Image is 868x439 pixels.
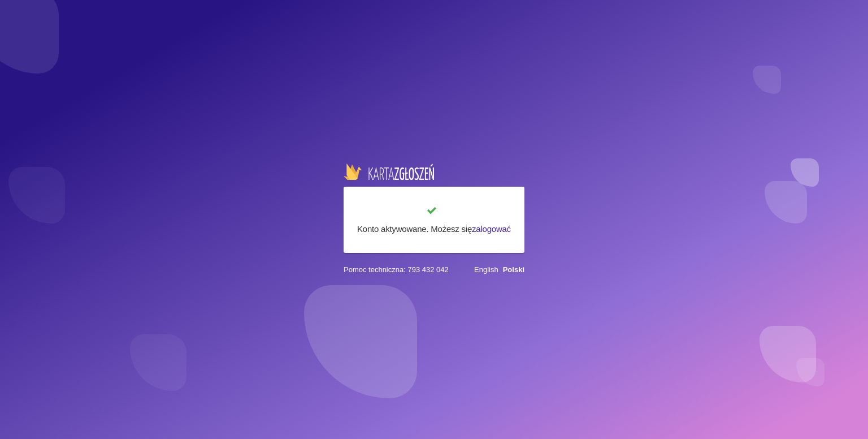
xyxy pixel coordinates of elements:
a: zalogować [472,224,511,234]
h6: Konto aktywowane. Możesz się [355,222,513,235]
img: logo-karta.png [344,163,434,179]
a: Polski [503,265,524,274]
a: English [474,265,498,274]
span: Pomoc techniczna: 793 432 042 [344,264,449,276]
